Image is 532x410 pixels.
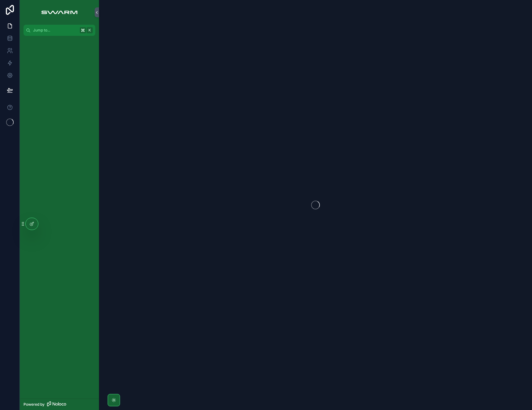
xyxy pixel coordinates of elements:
img: App logo [38,7,80,17]
a: Powered by [20,399,99,410]
span: Powered by [24,402,45,407]
div: scrollable content [20,36,99,47]
span: Jump to... [33,28,77,33]
button: Jump to...K [24,25,95,36]
span: K [87,28,92,33]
